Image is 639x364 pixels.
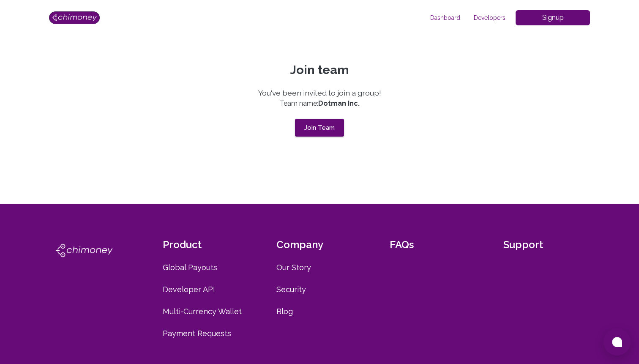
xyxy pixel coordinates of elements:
[163,238,249,252] a: Product
[423,14,467,22] span: Dashboard
[76,99,563,109] p: Team name:
[467,14,512,22] span: Developers
[163,284,249,296] a: Developer API
[163,306,249,317] a: Multi-Currency Wallet
[390,238,476,252] a: FAQs
[603,328,631,356] button: Open chat window
[503,238,590,252] a: Support
[258,88,381,99] p: You've been invited to join a group!
[76,63,563,77] p: Join team
[163,328,249,339] a: Payment Requests
[276,284,363,296] a: Security
[276,306,363,317] a: Blog
[163,262,249,274] a: Global Payouts
[516,10,590,25] button: Signup
[295,119,344,137] button: Join Team
[49,11,100,24] img: Logo
[276,238,363,252] a: Company
[49,238,119,263] img: chimoney logo
[276,262,363,274] a: Our Story
[318,99,360,107] strong: Dotman Inc.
